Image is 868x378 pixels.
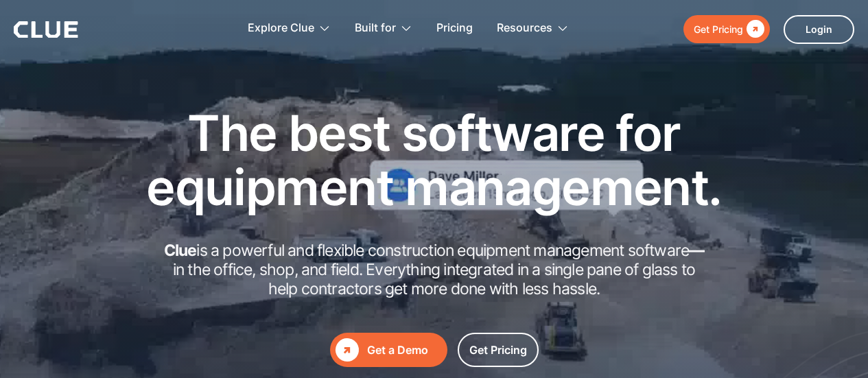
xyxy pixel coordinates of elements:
[248,7,314,50] div: Explore Clue
[743,21,764,38] div: 
[784,15,854,44] a: Login
[367,342,442,359] div: Get a Demo
[689,241,704,260] strong: —
[355,7,412,50] div: Built for
[330,333,447,367] a: Get a Demo
[694,21,743,38] div: Get Pricing
[458,333,539,367] a: Get Pricing
[436,7,473,50] a: Pricing
[497,7,569,50] div: Resources
[497,7,552,50] div: Resources
[126,106,743,214] h1: The best software for equipment management.
[336,338,359,362] div: 
[469,342,527,359] div: Get Pricing
[248,7,331,50] div: Explore Clue
[683,15,770,43] a: Get Pricing
[355,7,396,50] div: Built for
[160,241,709,298] h2: is a powerful and flexible construction equipment management software in the office, shop, and fi...
[164,241,197,260] strong: Clue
